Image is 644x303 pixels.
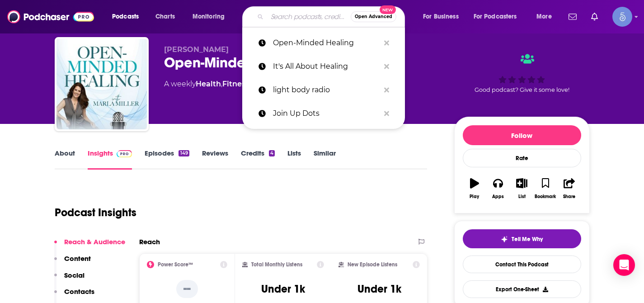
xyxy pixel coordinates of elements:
h1: Podcast Insights [55,206,136,219]
a: light body radio [242,78,405,102]
span: For Business [423,10,459,23]
button: open menu [468,9,530,24]
button: open menu [530,9,563,24]
div: Bookmark [535,194,556,199]
button: Bookmark [534,172,557,205]
a: Charts [150,9,180,24]
a: About [55,149,75,170]
a: Contact This Podcast [463,256,581,273]
a: Reviews [202,149,228,170]
div: Apps [492,194,504,199]
p: light body radio [273,78,380,102]
p: Social [64,271,85,279]
a: Similar [314,149,336,170]
p: Reach & Audience [64,237,125,246]
p: Join Up Dots [273,102,380,125]
h2: New Episode Listens [348,261,397,268]
img: tell me why sparkle [501,236,508,243]
h2: Power Score™ [158,261,193,268]
div: List [518,194,526,199]
span: Open Advanced [355,14,392,19]
img: Podchaser - Follow, Share and Rate Podcasts [7,8,94,25]
button: List [510,172,533,205]
h2: Total Monthly Listens [251,261,302,268]
div: Good podcast? Give it some love! [454,45,590,101]
a: Fitness [222,80,249,88]
span: Good podcast? Give it some love! [475,86,569,93]
button: Apps [486,172,510,205]
a: Open-Minded Healing [242,31,405,55]
span: More [536,10,552,23]
button: Export One-Sheet [463,280,581,298]
span: Logged in as Spiral5-G1 [612,7,632,27]
button: open menu [186,9,236,24]
span: , [221,80,222,88]
button: Show profile menu [612,7,632,27]
p: -- [176,280,198,298]
div: Rate [463,149,581,167]
a: InsightsPodchaser Pro [88,149,132,170]
a: Lists [287,149,301,170]
div: 4 [269,150,275,156]
button: Reach & Audience [54,237,125,254]
a: Show notifications dropdown [588,9,602,24]
input: Search podcasts, credits, & more... [267,9,351,24]
div: 149 [179,150,189,156]
a: Health [196,80,221,88]
button: Open AdvancedNew [351,11,396,22]
p: Contacts [64,287,94,296]
span: [PERSON_NAME] [164,45,229,54]
img: Podchaser Pro [117,150,132,157]
a: Show notifications dropdown [565,9,580,24]
a: It's All About Healing [242,55,405,78]
div: Share [563,194,575,199]
img: User Profile [612,7,632,27]
p: It's All About Healing [273,55,380,78]
div: Play [470,194,479,199]
p: Content [64,254,91,263]
a: Join Up Dots [242,102,405,125]
button: Play [463,172,486,205]
button: Share [557,172,581,205]
div: Open Intercom Messenger [613,254,635,276]
a: Episodes149 [145,149,189,170]
p: Open-Minded Healing [273,31,380,55]
img: Open-Minded Healing [56,39,147,129]
div: Search podcasts, credits, & more... [251,6,414,27]
span: New [380,5,396,14]
span: Tell Me Why [512,236,543,243]
span: Monitoring [193,10,225,23]
h3: Under 1k [261,282,305,296]
span: Charts [155,10,175,23]
button: Follow [463,125,581,145]
h2: Reach [139,237,160,246]
h3: Under 1k [357,282,401,296]
button: Social [54,271,85,288]
div: A weekly podcast [164,79,361,90]
button: open menu [417,9,470,24]
button: tell me why sparkleTell Me Why [463,229,581,248]
span: Podcasts [112,10,139,23]
button: Content [54,254,91,271]
span: For Podcasters [474,10,517,23]
button: open menu [106,9,150,24]
a: Credits4 [241,149,275,170]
